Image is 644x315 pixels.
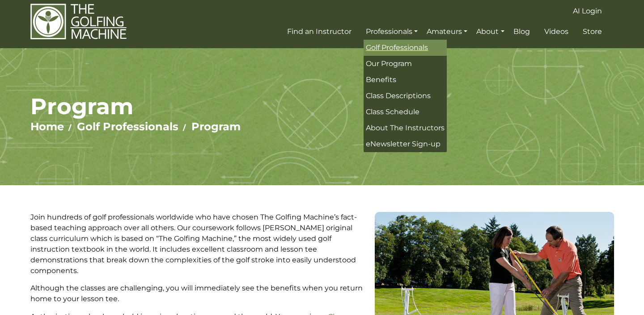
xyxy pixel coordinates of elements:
[30,93,614,120] h1: Program
[30,212,368,276] p: Join hundreds of golf professionals worldwide who have chosen The Golfing Machine’s fact-based te...
[542,24,571,40] a: Videos
[366,108,419,116] span: Class Schedule
[364,24,420,40] a: Professionals
[364,136,447,152] a: eNewsletter Sign-up
[364,120,447,136] a: About The Instructors
[366,124,445,132] span: About The Instructors
[364,72,447,88] a: Benefits
[511,24,532,40] a: Blog
[77,120,178,133] a: Golf Professionals
[544,27,568,36] span: Videos
[366,140,441,148] span: eNewsletter Sign-up
[580,24,604,40] a: Store
[364,40,447,56] a: Golf Professionals
[30,283,368,304] p: Although the classes are challenging, you will immediately see the benefits when you return home ...
[364,104,447,120] a: Class Schedule
[366,75,396,84] span: Benefits
[583,27,602,36] span: Store
[364,40,447,152] ul: Professionals
[424,24,470,40] a: Amateurs
[366,91,431,100] span: Class Descriptions
[366,43,428,52] span: Golf Professionals
[30,120,64,133] a: Home
[191,120,241,133] a: Program
[30,3,127,40] img: The Golfing Machine
[513,27,530,36] span: Blog
[287,27,352,36] span: Find an Instructor
[571,3,604,19] a: AI Login
[366,59,412,68] span: Our Program
[364,88,447,104] a: Class Descriptions
[573,7,602,15] span: AI Login
[285,24,354,40] a: Find an Instructor
[474,24,506,40] a: About
[364,56,447,72] a: Our Program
